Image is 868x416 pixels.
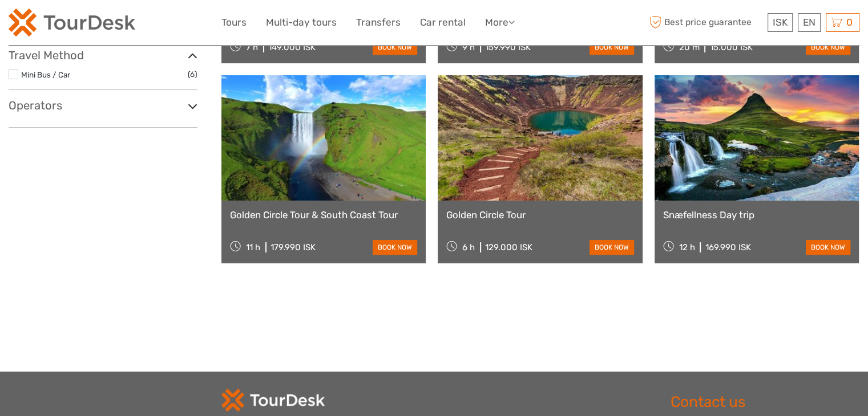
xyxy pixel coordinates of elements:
span: (6) [188,68,197,81]
div: EN [798,13,821,32]
a: book now [806,240,850,255]
a: book now [373,240,417,255]
span: 9 h [462,42,475,52]
span: 6 h [462,242,475,252]
a: book now [590,240,634,255]
span: 20 m [679,42,699,52]
span: ISK [773,17,788,28]
a: Golden Circle Tour & South Coast Tour [230,209,417,221]
a: Transfers [356,14,401,31]
a: Tours [221,14,247,31]
img: 120-15d4194f-c635-41b9-a512-a3cb382bfb57_logo_small.png [9,9,135,36]
a: Golden Circle Tour [446,209,633,221]
span: 11 h [246,242,260,252]
span: 7 h [246,42,258,52]
a: Snæfellness Day trip [663,209,850,221]
div: 129.000 ISK [485,242,532,252]
span: 0 [845,17,854,28]
a: More [485,14,515,31]
div: 149.000 ISK [268,42,316,52]
a: Car rental [420,14,466,31]
h3: Travel Method [9,48,197,62]
a: book now [590,40,634,55]
a: Mini Bus / Car [21,70,70,79]
h3: Operators [9,99,197,112]
div: 179.990 ISK [271,242,316,252]
div: 159.990 ISK [485,42,531,52]
div: 15.000 ISK [709,42,752,52]
span: Best price guarantee [647,13,765,32]
a: book now [806,40,850,55]
span: 12 h [679,242,695,252]
img: td-logo-white.png [221,389,325,411]
a: book now [373,40,417,55]
h2: Contact us [671,393,859,411]
div: 169.990 ISK [705,242,750,252]
a: Multi-day tours [266,14,337,31]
